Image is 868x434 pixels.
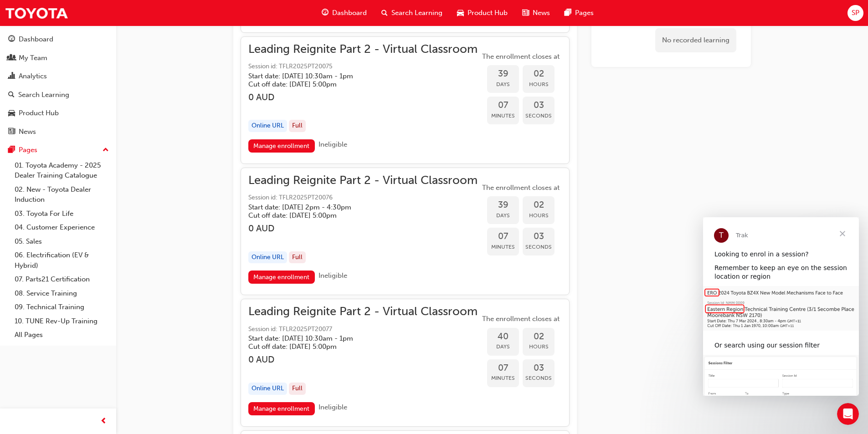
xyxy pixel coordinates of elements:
a: Manage enrollment [248,139,315,153]
div: No recorded learning [655,28,736,52]
span: The enrollment closes at [480,51,562,62]
div: Full [289,120,306,132]
span: guage-icon [322,7,329,19]
div: News [19,127,36,137]
a: Dashboard [4,31,113,48]
div: Pages [19,145,37,155]
span: Days [487,342,519,352]
button: Leading Reignite Part 2 - Virtual ClassroomSession id: TFLR2025PT20076Start date: [DATE] 2pm - 4:... [248,175,562,287]
div: Analytics [19,71,47,82]
span: Search Learning [391,8,442,18]
button: Pages [4,142,113,158]
button: DashboardMy TeamAnalyticsSearch LearningProduct HubNews [4,29,113,142]
span: Pages [575,8,594,18]
span: The enrollment closes at [480,314,562,324]
h3: 0 AUD [248,223,478,234]
a: 01. Toyota Academy - 2025 Dealer Training Catalogue [11,158,113,183]
a: Search Learning [4,87,113,103]
h5: Start date: [DATE] 10:30am - 1pm [248,72,463,80]
span: Minutes [487,242,519,252]
span: 07 [487,231,519,242]
span: Product Hub [467,8,508,18]
span: up-icon [103,144,109,156]
span: Minutes [487,373,519,383]
span: Session id: TFLR2025PT20075 [248,61,478,72]
span: The enrollment closes at [480,183,562,193]
span: Hours [523,210,555,221]
a: All Pages [11,328,113,342]
div: Online URL [248,120,287,132]
h5: Start date: [DATE] 2pm - 4:30pm [248,203,463,211]
span: 39 [487,69,519,79]
a: 08. Service Training [11,286,113,301]
a: 10. TUNE Rev-Up Training [11,314,113,328]
a: 07. Parts21 Certification [11,272,113,286]
span: Seconds [523,111,555,121]
a: 06. Electrification (EV & Hybrid) [11,248,113,272]
span: news-icon [522,7,529,19]
span: Session id: TFLR2025PT20076 [248,193,478,203]
span: Ineligible [318,271,347,280]
a: 04. Customer Experience [11,220,113,235]
a: 03. Toyota For Life [11,207,113,221]
button: Leading Reignite Part 2 - Virtual ClassroomSession id: TFLR2025PT20075Start date: [DATE] 10:30am ... [248,44,562,156]
iframe: Intercom live chat [837,403,859,425]
span: Leading Reignite Part 2 - Virtual Classroom [248,175,478,186]
span: Ineligible [318,403,347,411]
span: 03 [523,100,555,111]
span: Leading Reignite Part 2 - Virtual Classroom [248,44,478,55]
a: car-iconProduct Hub [450,4,515,22]
span: Seconds [523,373,555,383]
span: 03 [523,231,555,242]
h3: 0 AUD [248,92,478,102]
span: Hours [523,79,555,90]
span: car-icon [457,7,464,19]
button: SP [847,5,863,21]
span: Leading Reignite Part 2 - Virtual Classroom [248,306,478,317]
span: 07 [487,100,519,111]
a: 05. Sales [11,235,113,249]
span: prev-icon [100,416,107,427]
a: guage-iconDashboard [314,4,374,22]
span: Seconds [523,242,555,252]
div: Online URL [248,383,287,395]
span: Minutes [487,111,519,121]
span: search-icon [381,7,388,19]
span: 02 [523,200,555,210]
div: My Team [19,53,47,63]
span: 02 [523,69,555,79]
a: news-iconNews [515,4,557,22]
span: Hours [523,342,555,352]
span: guage-icon [8,36,15,44]
span: pages-icon [565,7,571,19]
span: people-icon [8,54,15,62]
div: Search Learning [18,90,69,100]
div: Dashboard [19,34,53,45]
span: Ineligible [318,140,347,148]
button: Leading Reignite Part 2 - Virtual ClassroomSession id: TFLR2025PT20077Start date: [DATE] 10:30am ... [248,306,562,419]
a: 02. New - Toyota Dealer Induction [11,183,113,207]
span: Days [487,210,519,221]
div: Product Hub [19,108,59,118]
span: News [533,8,550,18]
h3: 0 AUD [248,354,478,365]
h5: Start date: [DATE] 10:30am - 1pm [248,334,463,342]
h5: Cut off date: [DATE] 5:00pm [248,342,463,351]
a: Analytics [4,68,113,85]
span: 39 [487,200,519,210]
span: news-icon [8,128,15,136]
a: search-iconSearch Learning [374,4,450,22]
a: Product Hub [4,105,113,122]
span: Dashboard [332,8,367,18]
span: car-icon [8,109,15,117]
span: chart-icon [8,72,15,81]
span: 07 [487,363,519,373]
img: Trak [5,3,68,23]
